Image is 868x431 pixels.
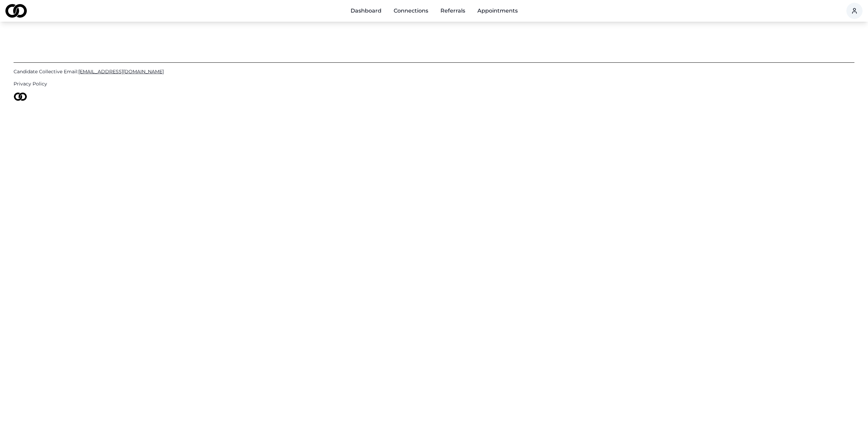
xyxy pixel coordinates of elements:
[5,4,27,18] img: logo
[14,93,27,101] img: logo
[472,4,523,18] a: Appointments
[435,4,471,18] a: Referrals
[388,4,434,18] a: Connections
[14,68,854,75] a: Candidate Collective Email:[EMAIL_ADDRESS][DOMAIN_NAME]
[345,4,523,18] nav: Main
[345,4,387,18] a: Dashboard
[14,80,854,87] a: Privacy Policy
[78,68,164,75] span: [EMAIL_ADDRESS][DOMAIN_NAME]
